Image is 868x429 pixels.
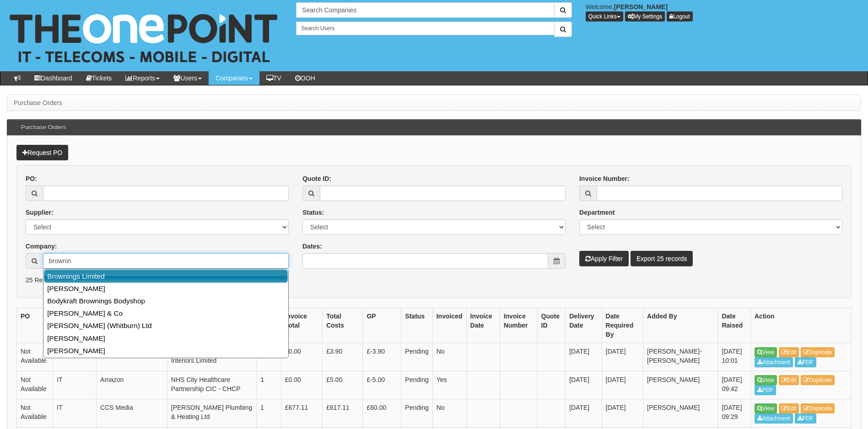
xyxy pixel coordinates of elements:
[296,21,554,35] input: Search Users
[602,399,643,428] td: [DATE]
[53,399,97,428] td: IT
[302,242,322,251] label: Dates:
[296,2,554,18] input: Search Companies
[97,399,167,428] td: CCS Media
[432,343,466,371] td: No
[537,308,566,343] th: Quote ID
[257,399,281,428] td: 1
[718,343,751,371] td: [DATE] 10:01
[323,371,363,399] td: £5.00
[281,343,322,371] td: £0.00
[44,295,287,307] a: Bodykraft Brownings Bodyshop
[302,208,324,217] label: Status:
[363,399,401,428] td: £60.00
[79,71,119,85] a: Tickets
[779,375,799,385] a: Edit
[602,308,643,343] th: Date Required By
[432,371,466,399] td: Yes
[14,98,62,107] li: Purchase Orders
[602,371,643,399] td: [DATE]
[97,371,167,399] td: Amazon
[17,371,53,399] td: Not Available
[323,399,363,428] td: £617.11
[751,308,852,343] th: Action
[432,399,466,428] td: No
[44,282,287,295] a: [PERSON_NAME]
[755,403,777,413] a: View
[779,403,799,413] a: Edit
[44,270,288,283] a: Brownings Limited
[167,371,256,399] td: NHS City Healthcare Partnership CIC - CHCP
[625,11,665,21] a: My Settings
[586,11,623,21] button: Quick Links
[363,371,401,399] td: £-5.00
[363,343,401,371] td: £-3.90
[566,343,602,371] td: [DATE]
[26,208,54,217] label: Supplier:
[16,120,70,135] h3: Purchase Orders
[614,3,668,11] b: [PERSON_NAME]
[17,399,53,428] td: Not Available
[643,343,718,371] td: [PERSON_NAME]-[PERSON_NAME]
[167,71,209,85] a: Users
[602,343,643,371] td: [DATE]
[579,2,868,21] div: Welcome,
[755,357,793,367] a: Attachment
[401,343,432,371] td: Pending
[643,399,718,428] td: [PERSON_NAME]
[566,399,602,428] td: [DATE]
[667,11,693,21] a: Logout
[259,71,288,85] a: TV
[119,71,167,85] a: Reports
[401,371,432,399] td: Pending
[801,375,835,385] a: Duplicate
[44,307,287,319] a: [PERSON_NAME] & Co
[323,308,363,343] th: Total Costs
[281,371,322,399] td: £0.00
[26,174,37,183] label: PO:
[755,413,793,424] a: Attachment
[801,403,835,413] a: Duplicate
[579,208,615,217] label: Department
[579,174,630,183] label: Invoice Number:
[755,347,777,357] a: View
[795,413,816,424] a: PDF
[643,308,718,343] th: Added By
[281,308,322,343] th: Invoice Total
[566,371,602,399] td: [DATE]
[566,308,602,343] th: Delivery Date
[755,385,776,395] a: PDF
[44,319,287,332] a: [PERSON_NAME] (Whitburn) Ltd
[288,71,322,85] a: OOH
[432,308,466,343] th: Invoiced
[466,308,500,343] th: Invoice Date
[795,357,816,367] a: PDF
[755,375,777,385] a: View
[643,371,718,399] td: [PERSON_NAME]
[17,308,53,343] th: PO
[44,332,287,344] a: [PERSON_NAME]
[363,308,401,343] th: GP
[718,399,751,428] td: [DATE] 09:29
[631,251,693,266] a: Export 25 records
[801,347,835,357] a: Duplicate
[718,371,751,399] td: [DATE] 09:42
[401,399,432,428] td: Pending
[779,347,799,357] a: Edit
[167,399,256,428] td: [PERSON_NAME] Plumbing & Heating Ltd
[323,343,363,371] td: £3.90
[26,242,57,251] label: Company:
[257,371,281,399] td: 1
[302,174,331,183] label: Quote ID:
[27,71,79,85] a: Dashboard
[16,145,68,160] a: Request PO
[281,399,322,428] td: £677.11
[718,308,751,343] th: Date Raised
[44,344,287,357] a: [PERSON_NAME]
[500,308,537,343] th: Invoice Number
[26,275,842,285] p: 25 Results
[401,308,432,343] th: Status
[579,251,629,266] button: Apply Filter
[17,343,53,371] td: Not Available
[53,371,97,399] td: IT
